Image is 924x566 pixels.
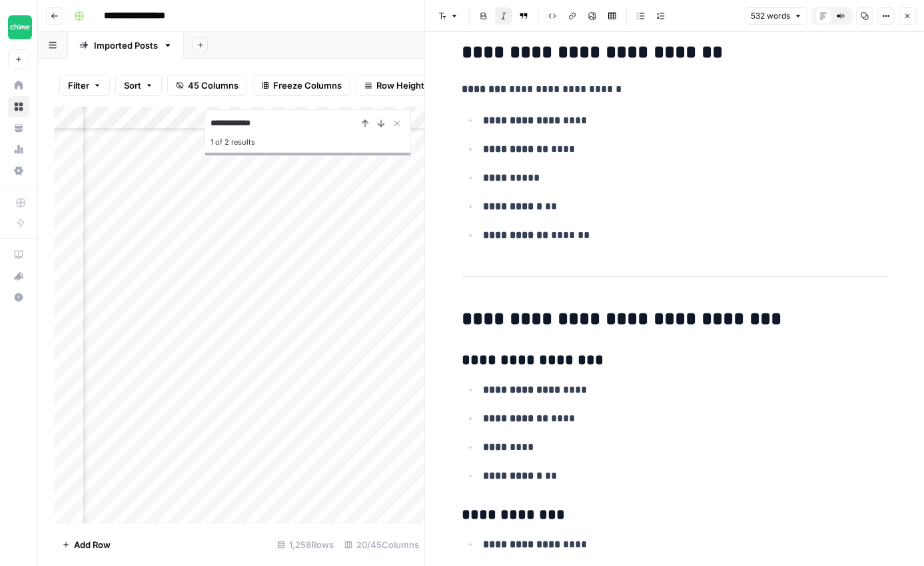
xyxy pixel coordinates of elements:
button: What's new? [8,265,29,287]
div: What's new? [9,266,29,286]
button: Close Search [389,115,405,131]
button: Add Row [54,534,119,555]
a: Usage [8,139,29,160]
a: AirOps Academy [8,244,29,265]
button: Sort [115,75,162,96]
button: Filter [59,75,110,96]
button: Workspace: Chime [8,11,29,44]
a: Browse [8,96,29,117]
img: Chime Logo [8,15,32,39]
button: 45 Columns [167,75,247,96]
a: Home [8,75,29,96]
div: Imported Posts [94,39,158,52]
button: Freeze Columns [252,75,350,96]
a: Your Data [8,117,29,139]
button: 532 words [745,7,808,25]
span: Row Height [376,79,424,92]
div: 1,258 Rows [272,534,339,555]
a: Imported Posts [68,32,184,59]
span: Freeze Columns [273,79,342,92]
span: Filter [68,79,89,92]
div: 20/45 Columns [339,534,424,555]
span: 532 words [751,10,790,22]
button: Next Result [373,115,389,131]
span: Add Row [74,538,111,551]
button: Help + Support [8,287,29,308]
div: 1 of 2 results [211,134,405,150]
button: Row Height [356,75,433,96]
button: Previous Result [357,115,373,131]
span: 45 Columns [188,79,238,92]
span: Sort [124,79,141,92]
a: Settings [8,160,29,181]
